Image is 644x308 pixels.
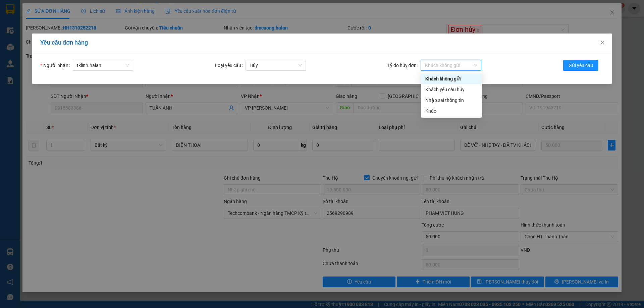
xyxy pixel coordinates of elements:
[421,84,482,95] div: Khách yêu cầu hủy
[569,62,593,69] span: Gửi yêu cầu
[563,60,598,71] button: Gửi yêu cầu
[600,40,605,45] span: close
[40,39,604,46] div: Yêu cầu đơn hàng
[388,60,421,71] label: Lý do hủy đơn
[421,73,482,84] div: Khách không gửi
[215,60,246,71] label: Loại yêu cầu
[425,97,478,104] div: Nhập sai thông tin
[421,95,482,106] div: Nhập sai thông tin
[421,106,482,116] div: Khác
[425,75,478,82] div: Khách không gửi
[40,60,73,71] label: Người nhận
[425,86,478,93] div: Khách yêu cầu hủy
[425,60,477,70] span: Khách không gửi
[250,60,302,70] span: Hủy
[77,60,129,70] span: tklinh.halan
[425,107,478,115] div: Khác
[593,34,612,52] button: Close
